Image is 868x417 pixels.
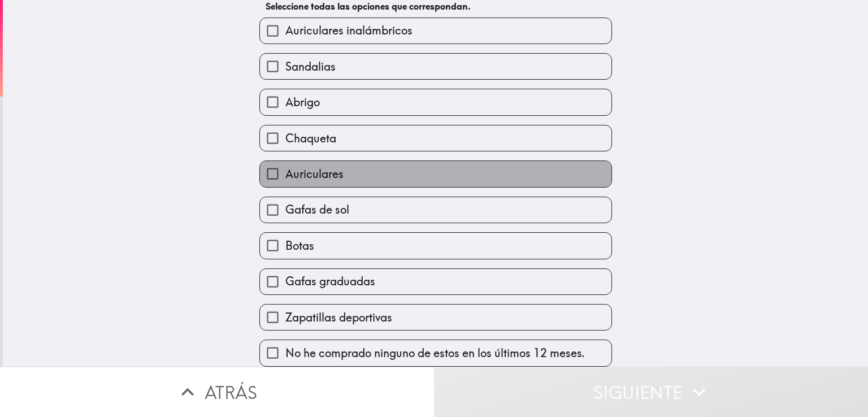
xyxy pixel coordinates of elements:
[260,89,611,115] button: Abrigo
[285,23,413,38] span: Auriculares inalámbricos
[285,310,392,325] span: Zapatillas deportivas
[260,18,611,44] button: Auriculares inalámbricos
[260,161,611,186] button: Auriculares
[260,340,611,366] button: No he comprado ninguno de estos en los últimos 12 meses.
[285,131,336,146] span: Chaqueta
[260,125,611,151] button: Chaqueta
[260,54,611,79] button: Sandalias
[434,367,868,417] button: Siguiente
[260,305,611,330] button: Zapatillas deportivas
[260,197,611,223] button: Gafas de sol
[285,273,375,289] span: Gafas graduadas
[285,59,336,75] span: Sandalias
[285,94,320,110] span: Abrigo
[285,345,585,361] span: No he comprado ninguno de estos en los últimos 12 meses.
[285,166,344,182] span: Auriculares
[260,269,611,294] button: Gafas graduadas
[285,202,349,218] span: Gafas de sol
[260,233,611,258] button: Botas
[285,238,314,254] span: Botas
